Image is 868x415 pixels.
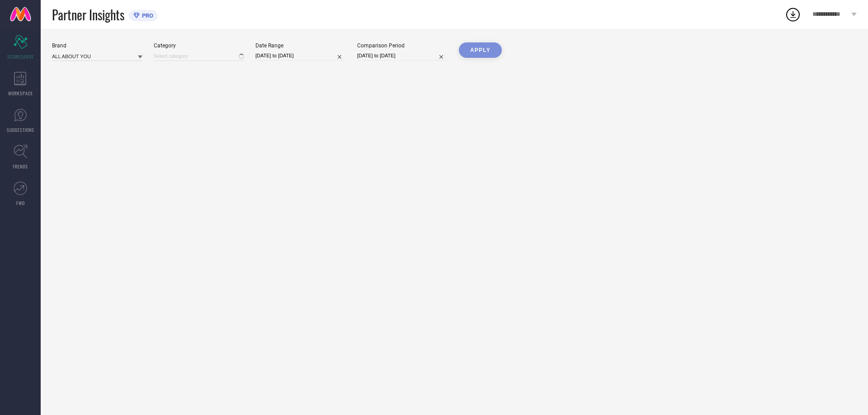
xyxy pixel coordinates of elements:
[52,5,124,24] span: Partner Insights
[785,6,801,23] div: Open download list
[255,51,346,61] input: Select date range
[357,42,448,49] div: Comparison Period
[8,90,33,97] span: WORKSPACE
[52,42,142,49] div: Brand
[16,200,25,206] span: FWD
[140,12,153,19] span: PRO
[13,163,28,170] span: TRENDS
[357,51,448,61] input: Select comparison period
[255,42,346,49] div: Date Range
[7,53,34,60] span: SCORECARDS
[7,126,34,133] span: SUGGESTIONS
[154,42,244,49] div: Category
